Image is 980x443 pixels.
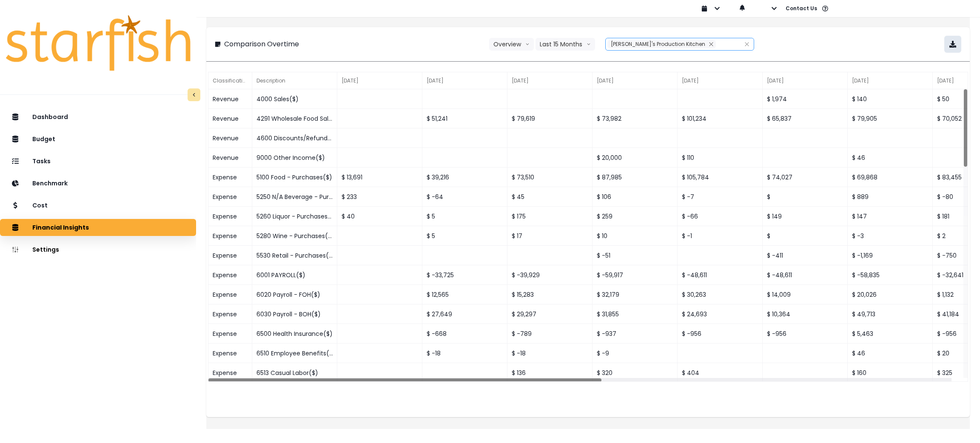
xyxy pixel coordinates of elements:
svg: arrow down line [525,40,530,48]
div: $ 39,216 [422,168,507,187]
div: $ 106 [593,187,678,207]
div: $ 12,565 [422,285,507,304]
div: $ 136 [507,363,593,383]
div: $ -18 [507,344,593,363]
div: $ 31,855 [593,304,678,324]
div: $ -3 [848,226,933,246]
div: 6513 Casual Labor($) [252,363,337,383]
div: Revenue [208,148,252,168]
div: Expense [208,324,252,344]
div: $ -39,929 [507,265,593,285]
svg: close [709,42,714,47]
button: Remove [707,40,716,48]
div: $ -51 [593,246,678,265]
div: $ [763,226,848,246]
div: $ 29,297 [507,304,593,324]
div: [DATE] [763,72,848,89]
div: $ 79,619 [507,109,593,128]
div: $ -33,725 [422,265,507,285]
div: $ 889 [848,187,933,207]
div: $ -66 [678,207,763,226]
div: Description [252,72,337,89]
svg: arrow down line [587,40,591,48]
div: Revenue [208,89,252,109]
div: 9000 Other Income($) [252,148,337,168]
div: 6510 Employee Benefits($) [252,344,337,363]
div: $ -58,835 [848,265,933,285]
div: [DATE] [507,72,593,89]
div: $ 140 [848,89,933,109]
div: $ -9 [593,344,678,363]
div: $ 5,463 [848,324,933,344]
div: $ 110 [678,148,763,168]
div: Expense [208,168,252,187]
p: Dashboard [32,114,68,121]
div: $ -937 [593,324,678,344]
div: 6001 PAYROLL($) [252,265,337,285]
div: [DATE] [848,72,933,89]
div: Mamaleh's Production Kitchen [607,40,716,48]
div: $ 87,985 [593,168,678,187]
div: 4291 Wholesale Food Sales($) [252,109,337,128]
div: $ 73,982 [593,109,678,128]
div: $ 5 [422,207,507,226]
button: Clear [744,40,749,48]
div: [DATE] [593,72,678,89]
div: $ 45 [507,187,593,207]
div: 5260 Liquor - Purchases($) [252,207,337,226]
svg: close [744,42,749,47]
div: $ 101,234 [678,109,763,128]
div: $ -64 [422,187,507,207]
div: $ 320 [593,363,678,383]
p: Tasks [32,158,51,165]
div: $ 46 [848,148,933,168]
div: $ [763,187,848,207]
div: Expense [208,285,252,304]
div: $ 175 [507,207,593,226]
div: $ 74,027 [763,168,848,187]
div: $ -7 [678,187,763,207]
div: $ -48,611 [678,265,763,285]
button: Overviewarrow down line [489,38,534,51]
p: Benchmark [32,180,68,187]
div: $ -1 [678,226,763,246]
div: $ 30,263 [678,285,763,304]
div: 5250 N/A Beverage - Purchases($) [252,187,337,207]
p: Comparison Overtime [224,39,299,49]
div: $ 46 [848,344,933,363]
div: Expense [208,265,252,285]
div: $ 69,868 [848,168,933,187]
div: $ 10 [593,226,678,246]
div: $ -789 [507,324,593,344]
div: $ -48,611 [763,265,848,285]
div: $ 51,241 [422,109,507,128]
div: $ 32,179 [593,285,678,304]
div: 5100 Food - Purchases($) [252,168,337,187]
div: $ -59,917 [593,265,678,285]
div: $ -956 [678,324,763,344]
div: $ -956 [763,324,848,344]
div: $ 24,693 [678,304,763,324]
div: $ 233 [337,187,422,207]
div: Classification [208,72,252,89]
div: Expense [208,207,252,226]
div: $ 14,009 [763,285,848,304]
div: Expense [208,187,252,207]
div: [DATE] [678,72,763,89]
div: $ 259 [593,207,678,226]
div: Revenue [208,128,252,148]
div: $ 149 [763,207,848,226]
div: $ 1,974 [763,89,848,109]
span: [PERSON_NAME]'s Production Kitchen [611,40,705,48]
div: $ 17 [507,226,593,246]
div: Expense [208,246,252,265]
div: 4000 Sales($) [252,89,337,109]
div: $ 20,000 [593,148,678,168]
div: Expense [208,226,252,246]
div: $ -668 [422,324,507,344]
div: $ 73,510 [507,168,593,187]
p: Cost [32,202,48,209]
div: $ 10,364 [763,304,848,324]
div: 4600 Discounts/Refunds($) [252,128,337,148]
div: $ 160 [848,363,933,383]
